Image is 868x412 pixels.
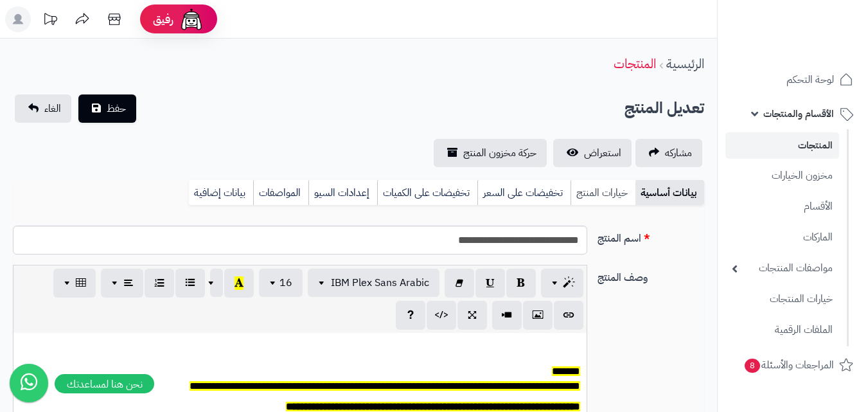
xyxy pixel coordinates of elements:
a: حركة مخزون المنتج [434,139,547,167]
span: مشاركه [665,145,692,161]
a: تخفيضات على الكميات [377,180,477,206]
span: الغاء [44,101,61,116]
span: استعراض [584,145,621,161]
a: الملفات الرقمية [725,316,839,344]
a: بيانات إضافية [189,180,253,206]
a: تحديثات المنصة [34,6,66,35]
span: 16 [279,275,292,291]
button: 16 [259,269,303,297]
img: ai-face.png [179,6,204,32]
h2: تعديل المنتج [624,95,704,121]
a: تخفيضات على السعر [477,180,571,206]
a: مشاركه [635,139,702,167]
a: بيانات أساسية [635,180,704,206]
label: وصف المنتج [592,265,709,285]
a: إعدادات السيو [308,180,377,206]
a: الغاء [15,94,71,123]
a: الأقسام [725,193,839,220]
span: IBM Plex Sans Arabic [331,275,429,291]
a: خيارات المنتجات [725,285,839,313]
a: خيارات المنتج [571,180,635,206]
button: حفظ [78,94,136,123]
button: IBM Plex Sans Arabic [308,269,439,297]
span: لوحة التحكم [786,71,834,89]
a: الرئيسية [666,54,704,73]
a: الماركات [725,224,839,251]
a: المواصفات [253,180,308,206]
a: المنتجات [725,132,839,159]
a: مخزون الخيارات [725,162,839,190]
span: الأقسام والمنتجات [763,105,834,123]
a: استعراض [553,139,632,167]
span: رفيق [153,12,173,27]
a: المراجعات والأسئلة8 [725,350,860,381]
a: لوحة التحكم [725,64,860,95]
label: اسم المنتج [592,226,709,246]
span: 8 [745,359,760,373]
span: حفظ [107,101,126,116]
span: حركة مخزون المنتج [463,145,536,161]
a: المنتجات [614,54,656,73]
span: المراجعات والأسئلة [743,356,834,374]
a: مواصفات المنتجات [725,255,839,282]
